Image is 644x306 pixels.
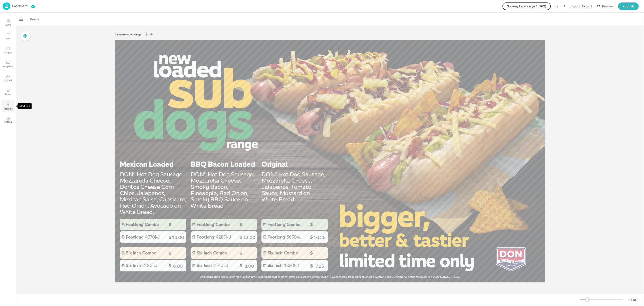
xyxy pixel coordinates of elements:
[316,263,324,269] span: 7.25
[627,297,638,302] div: 100 %
[570,4,580,9] div: Import
[594,3,616,10] button: Preview
[172,235,184,240] span: 13.00
[560,2,568,10] label: Redo (Ctrl + Y)
[29,17,40,22] span: Resize
[244,263,254,269] span: 8.00
[173,263,183,269] span: 8.00
[115,32,143,38] div: Board SubDog Range
[243,235,255,240] span: 13.00
[602,4,614,9] div: Preview
[18,103,32,109] div: Modules
[618,2,639,10] button: Publish
[623,4,634,9] div: Publish
[553,2,560,10] label: Undo (Ctrl + Z)
[314,235,326,240] span: 10.25
[582,4,592,9] div: Export
[3,2,10,10] img: logo-86c26b7e.jpg
[502,2,551,10] button: Subway location (#43262)
[12,4,28,8] p: Dashboard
